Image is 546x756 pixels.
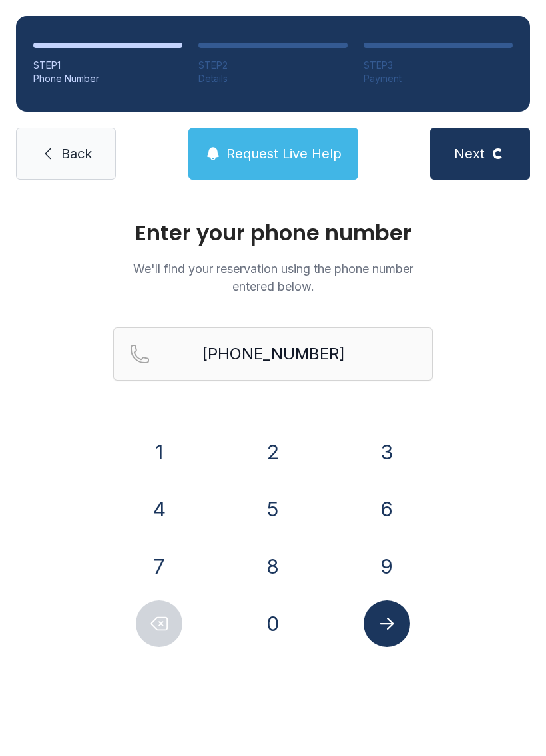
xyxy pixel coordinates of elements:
[136,486,182,532] button: 4
[136,543,182,590] button: 7
[364,429,410,475] button: 3
[250,600,296,647] button: 0
[250,429,296,475] button: 2
[364,600,410,647] button: Submit lookup form
[364,543,410,590] button: 9
[198,59,348,72] div: STEP 2
[198,72,348,85] div: Details
[113,260,433,295] p: We'll find your reservation using the phone number entered below.
[33,59,182,72] div: STEP 1
[113,327,433,381] input: Reservation phone number
[454,144,485,163] span: Next
[136,600,182,647] button: Delete number
[250,543,296,590] button: 8
[250,486,296,532] button: 5
[136,429,182,475] button: 1
[364,486,410,532] button: 6
[226,144,342,163] span: Request Live Help
[364,59,513,72] div: STEP 3
[113,222,433,244] h1: Enter your phone number
[33,72,182,85] div: Phone Number
[61,144,92,163] span: Back
[364,72,513,85] div: Payment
